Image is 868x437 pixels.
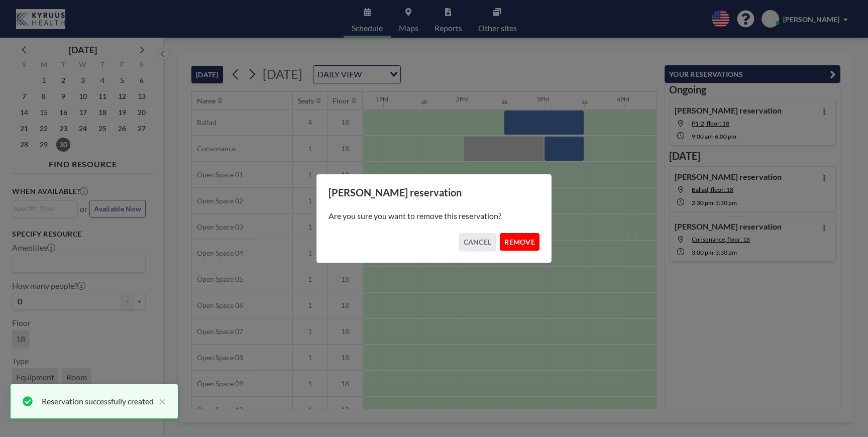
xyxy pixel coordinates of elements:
[329,186,539,199] h3: [PERSON_NAME] reservation
[500,233,539,251] button: REMOVE
[459,233,496,251] button: CANCEL
[42,395,154,407] div: Reservation successfully created
[154,395,166,407] button: close
[329,211,539,221] p: Are you sure you want to remove this reservation?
